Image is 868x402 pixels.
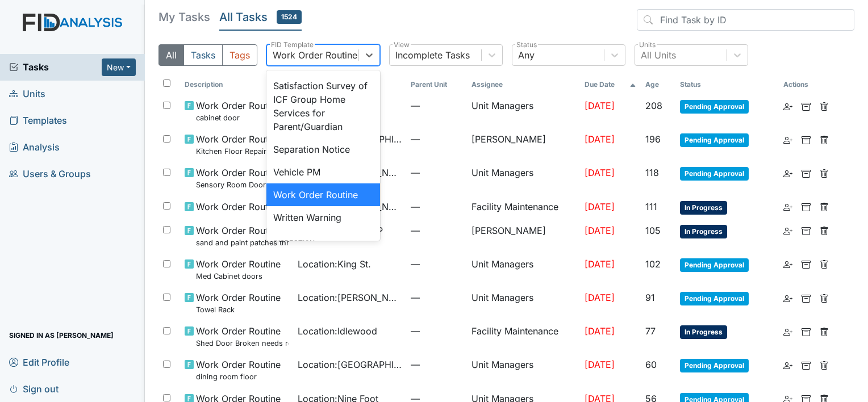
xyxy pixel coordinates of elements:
[820,166,829,179] a: Delete
[411,166,462,179] span: —
[277,10,302,24] span: 1524
[585,201,615,212] span: [DATE]
[196,224,289,248] span: Work Order Routine sand and paint patches throughout
[9,112,67,129] span: Templates
[298,257,371,271] span: Location : King St.
[467,286,580,320] td: Unit Managers
[802,257,811,271] a: Archive
[467,219,580,253] td: [PERSON_NAME]
[196,338,289,349] small: Shed Door Broken needs replacing
[802,291,811,304] a: Archive
[820,291,829,304] a: Delete
[645,325,656,337] span: 77
[645,359,657,370] span: 60
[580,75,641,94] th: Toggle SortBy
[183,44,223,66] button: Tasks
[196,200,281,213] span: Work Order Routine
[266,74,380,138] div: Satisfaction Survey of ICF Group Home Services for Parent/Guardian
[680,133,749,147] span: Pending Approval
[196,358,281,382] span: Work Order Routine dining room floor
[467,161,580,195] td: Unit Managers
[645,292,655,303] span: 91
[196,371,281,382] small: dining room floor
[196,324,289,349] span: Work Order Routine Shed Door Broken needs replacing
[196,146,281,157] small: Kitchen Floor Repair
[411,358,462,371] span: —
[680,201,727,215] span: In Progress
[180,75,293,94] th: Toggle SortBy
[802,358,811,371] a: Archive
[680,325,727,339] span: In Progress
[820,324,829,338] a: Delete
[467,353,580,387] td: Unit Managers
[266,238,380,248] div: Inspection
[298,358,402,371] span: Location : [GEOGRAPHIC_DATA]
[585,258,615,270] span: [DATE]
[641,48,676,62] div: All Units
[585,359,615,370] span: [DATE]
[9,353,69,371] span: Edit Profile
[158,44,184,66] button: All
[411,324,462,338] span: —
[680,292,749,305] span: Pending Approval
[163,79,170,87] input: Toggle All Rows Selected
[158,9,210,25] h5: My Tasks
[411,132,462,146] span: —
[467,253,580,286] td: Unit Managers
[196,291,281,315] span: Work Order Routine Towel Rack
[820,257,829,271] a: Delete
[196,132,281,157] span: Work Order Routine Kitchen Floor Repair
[820,99,829,112] a: Delete
[196,112,281,123] small: cabinet door
[820,224,829,237] a: Delete
[298,291,402,304] span: Location : [PERSON_NAME] House
[266,161,380,183] div: Vehicle PM
[680,167,749,181] span: Pending Approval
[467,195,580,219] td: Facility Maintenance
[802,324,811,338] a: Archive
[585,133,615,145] span: [DATE]
[9,165,91,183] span: Users & Groups
[680,359,749,372] span: Pending Approval
[9,139,60,156] span: Analysis
[645,100,662,111] span: 208
[645,201,657,212] span: 111
[273,48,357,62] div: Work Order Routine
[9,85,45,103] span: Units
[518,48,535,62] div: Any
[675,75,779,94] th: Toggle SortBy
[9,326,114,344] span: Signed in as [PERSON_NAME]
[645,225,661,236] span: 105
[637,9,854,31] input: Find Task by ID
[219,9,302,25] h5: All Tasks
[585,100,615,111] span: [DATE]
[645,258,661,270] span: 102
[411,200,462,213] span: —
[585,167,615,178] span: [DATE]
[411,291,462,304] span: —
[585,325,615,337] span: [DATE]
[585,225,615,236] span: [DATE]
[802,132,811,146] a: Archive
[467,128,580,161] td: [PERSON_NAME]
[196,237,289,248] small: sand and paint patches throughout
[196,166,281,190] span: Work Order Routine Sensory Room Door
[467,320,580,353] td: Facility Maintenance
[680,258,749,272] span: Pending Approval
[196,179,281,190] small: Sensory Room Door
[196,257,281,282] span: Work Order Routine Med Cabinet doors
[802,166,811,179] a: Archive
[641,75,675,94] th: Toggle SortBy
[395,48,470,62] div: Incomplete Tasks
[680,100,749,114] span: Pending Approval
[158,44,257,66] div: Type filter
[266,206,380,229] div: Written Warning
[9,60,102,74] span: Tasks
[467,94,580,128] td: Unit Managers
[779,75,836,94] th: Actions
[406,75,466,94] th: Toggle SortBy
[802,224,811,237] a: Archive
[298,324,377,338] span: Location : Idlewood
[411,99,462,112] span: —
[9,380,59,397] span: Sign out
